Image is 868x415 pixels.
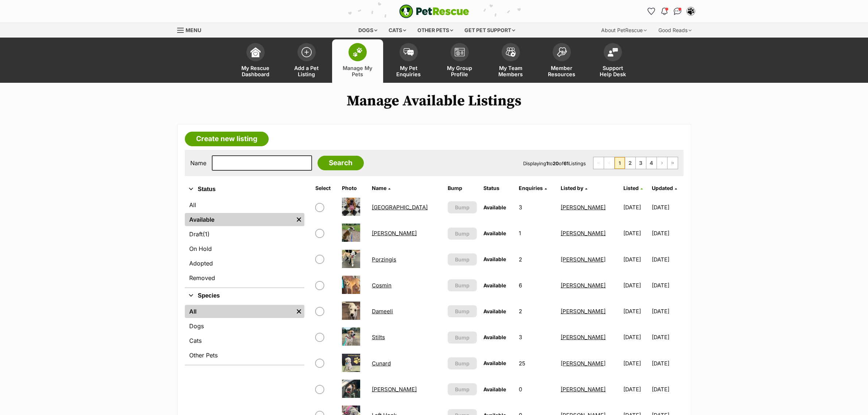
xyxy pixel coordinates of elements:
div: Good Reads [653,23,697,38]
button: Bump [448,228,476,240]
img: team-members-icon-5396bd8760b3fe7c0b43da4ab00e1e3bb1a5d9ba89233759b79545d2d3fc5d0d.svg [506,47,516,57]
a: Favourites [646,5,657,17]
a: Last page [667,157,678,169]
img: help-desk-icon-fdf02630f3aa405de69fd3d07c3f3aa587a6932b1a1747fa1d2bba05be0121f9.svg [608,48,618,57]
span: Displaying to of Listings [523,160,586,166]
a: [PERSON_NAME] [561,334,606,341]
span: Support Help Desk [596,65,629,77]
button: Bump [448,331,476,344]
span: Bump [455,203,470,211]
a: Page 3 [636,157,646,169]
th: Select [312,182,338,194]
div: About PetRescue [596,23,652,38]
a: PetRescue [399,4,469,18]
button: Notifications [659,5,670,17]
img: chat-41dd97257d64d25036548639549fe6c8038ab92f7586957e7f3b1b290dea8141.svg [674,8,681,15]
span: My Pet Enquiries [392,65,425,77]
button: Bump [448,279,476,291]
a: Add a Pet Listing [281,39,332,83]
strong: 61 [564,160,569,166]
td: 0 [516,377,557,402]
img: logo-e224e6f780fb5917bec1dbf3a21bbac754714ae5b6737aabdf751b685950b380.svg [399,4,469,18]
a: Name [372,185,390,191]
td: [DATE] [620,195,651,220]
a: My Team Members [485,39,536,83]
span: Available [483,230,506,236]
td: 2 [516,299,557,324]
div: Dogs [353,23,382,38]
img: member-resources-icon-8e73f808a243e03378d46382f2149f9095a855e16c252ad45f914b54edf8863c.svg [557,47,567,57]
button: Bump [448,383,476,395]
img: group-profile-icon-3fa3cf56718a62981997c0bc7e787c4b2cf8bcc04b72c1350f741eb67cf2f40e.svg [455,48,465,57]
td: [DATE] [652,377,682,402]
a: Remove filter [293,305,304,318]
div: Species [185,303,304,365]
td: [DATE] [620,351,651,376]
a: Enquiries [519,185,547,191]
span: Page 1 [615,157,625,169]
a: Other Pets [185,349,304,362]
a: Support Help Desk [587,39,638,83]
input: Search [318,156,364,170]
span: Available [483,360,506,366]
a: [GEOGRAPHIC_DATA] [372,204,428,211]
a: Create new listing [185,132,269,146]
span: Listed [623,185,639,191]
td: 1 [516,221,557,246]
td: [DATE] [652,351,682,376]
button: Status [185,185,304,194]
td: [DATE] [620,273,651,298]
span: Available [483,386,506,392]
img: notifications-46538b983faf8c2785f20acdc204bb7945ddae34d4c08c2a6579f10ce5e182be.svg [661,8,667,15]
span: My Group Profile [443,65,476,77]
span: Available [483,334,506,340]
a: Listed by [561,185,587,191]
td: 6 [516,273,557,298]
a: [PERSON_NAME] [561,386,606,393]
td: [DATE] [620,221,651,246]
td: [DATE] [620,299,651,324]
img: pet-enquiries-icon-7e3ad2cf08bfb03b45e93fb7055b45f3efa6380592205ae92323e6603595dc1f.svg [404,48,414,56]
button: My account [685,5,697,17]
span: Previous page [604,157,614,169]
button: Bump [448,305,476,317]
td: [DATE] [652,325,682,350]
td: [DATE] [652,299,682,324]
a: Porzingis [372,256,396,263]
a: On Hold [185,242,304,255]
td: [DATE] [620,247,651,272]
td: 3 [516,325,557,350]
a: My Pet Enquiries [383,39,434,83]
a: All [185,305,293,318]
a: Removed [185,271,304,284]
a: Remove filter [293,213,304,226]
img: manage-my-pets-icon-02211641906a0b7f246fdf0571729dbe1e7629f14944591b6c1af311fb30b64b.svg [353,47,363,57]
button: Bump [448,253,476,265]
a: Next page [657,157,667,169]
button: Bump [448,201,476,213]
img: add-pet-listing-icon-0afa8454b4691262ce3f59096e99ab1cd57d4a30225e0717b998d2c9b9846f56.svg [301,47,312,57]
a: Draft [185,228,304,241]
a: My Group Profile [434,39,485,83]
span: Add a Pet Listing [290,65,323,77]
span: Listed by [561,185,583,191]
a: Adopted [185,257,304,270]
strong: 1 [546,160,548,166]
td: [DATE] [652,195,682,220]
ul: Account quick links [646,5,697,17]
span: Name [372,185,386,191]
a: [PERSON_NAME] [561,204,606,211]
span: Bump [455,360,470,367]
button: Species [185,291,304,300]
span: My Team Members [494,65,527,77]
th: Status [480,182,515,194]
td: 3 [516,195,557,220]
a: Cunard [372,360,391,367]
a: Page 4 [646,157,657,169]
td: [DATE] [620,377,651,402]
span: Available [483,308,506,314]
span: Bump [455,307,470,315]
a: Member Resources [536,39,587,83]
a: My Rescue Dashboard [230,39,281,83]
th: Bump [445,182,479,194]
